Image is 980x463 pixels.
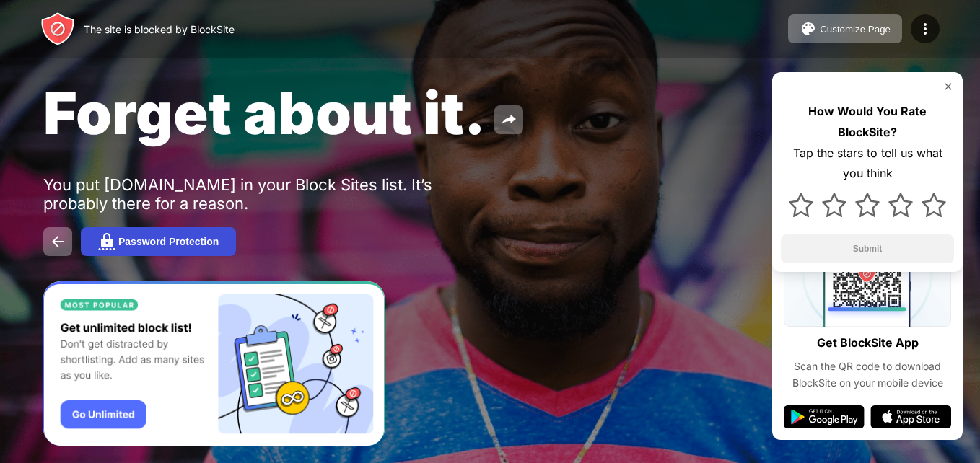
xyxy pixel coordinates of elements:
[49,233,66,250] img: back.svg
[784,358,951,391] div: Scan the QR code to download BlockSite on your mobile device
[781,143,954,185] div: Tap the stars to tell us what you think
[789,193,813,217] img: star.svg
[781,234,954,263] button: Submit
[922,193,946,217] img: star.svg
[817,332,919,353] div: Get BlockSite App
[43,78,486,148] span: Forget about it.
[788,14,902,43] button: Customize Page
[81,227,236,256] button: Password Protection
[822,193,846,217] img: star.svg
[820,24,891,35] div: Customize Page
[784,405,865,428] img: google-play.svg
[781,101,954,143] div: How Would You Rate BlockSite?
[916,20,934,38] img: menu-icon.svg
[800,20,817,38] img: pallet.svg
[43,281,385,446] iframe: Banner
[870,405,951,428] img: app-store.svg
[98,233,115,250] img: password.svg
[118,236,219,247] div: Password Protection
[84,23,235,35] div: The site is blocked by BlockSite
[40,12,75,46] img: header-logo.svg
[942,81,954,92] img: rate-us-close.svg
[888,193,913,217] img: star.svg
[855,193,880,217] img: star.svg
[500,111,517,128] img: share.svg
[43,175,489,213] div: You put [DOMAIN_NAME] in your Block Sites list. It’s probably there for a reason.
